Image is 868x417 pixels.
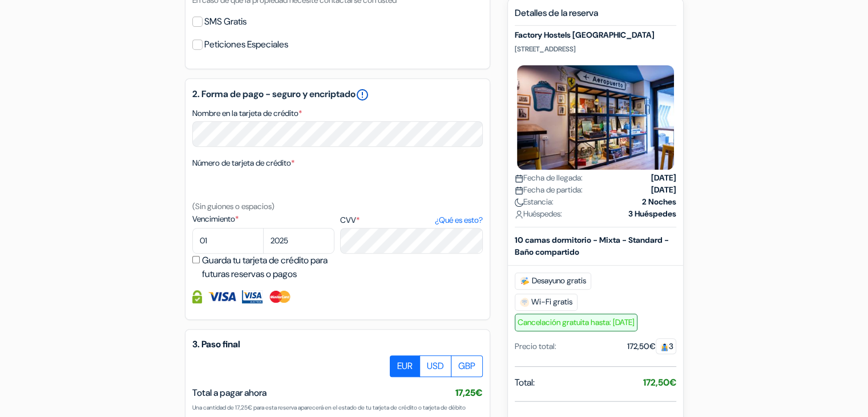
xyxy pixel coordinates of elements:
[192,157,294,169] label: Número de tarjeta de crédito
[515,172,583,184] span: Fecha de llegada:
[515,210,523,219] img: user_icon.svg
[627,340,676,352] div: 172,50€
[515,198,523,207] img: moon.svg
[651,172,676,184] strong: [DATE]
[204,37,288,53] label: Peticiones Especiales
[192,213,334,225] label: Vencimiento
[202,254,338,281] label: Guarda tu tarjeta de crédito para futuras reservas o pagos
[515,235,669,257] b: 10 camas dormitorio - Mixta - Standard - Baño compartido
[192,107,302,119] label: Nombre en la tarjeta de crédito
[520,276,530,286] img: free_breakfast.svg
[192,339,483,350] h5: 3. Paso final
[515,208,562,220] span: Huéspedes:
[515,45,676,54] p: [STREET_ADDRESS]
[208,290,236,303] img: Visa
[515,186,523,195] img: calendar.svg
[268,290,292,303] img: Master Card
[242,290,263,303] img: Visa Electron
[642,196,676,208] strong: 2 Noches
[515,340,556,352] div: Precio total:
[356,88,369,102] a: error_outline
[651,184,676,196] strong: [DATE]
[434,214,482,226] a: ¿Qué es esto?
[204,14,247,30] label: SMS Gratis
[515,7,676,26] h5: Detalles de la reserva
[451,355,483,377] label: GBP
[515,314,637,331] span: Cancelación gratuita hasta: [DATE]
[192,201,274,211] small: (Sin guiones o espacios)
[340,214,482,226] label: CVV
[390,355,483,377] div: Basic radio toggle button group
[390,355,420,377] label: EUR
[515,272,591,290] span: Desayuno gratis
[515,294,578,311] span: Wi-Fi gratis
[419,355,451,377] label: USD
[643,376,676,388] strong: 172,50€
[192,290,202,303] img: Información de la Tarjeta de crédito totalmente protegida y encriptada
[520,298,529,307] img: free_wifi.svg
[515,174,523,183] img: calendar.svg
[628,208,676,220] strong: 3 Huéspedes
[515,196,554,208] span: Estancia:
[515,31,676,41] h5: Factory Hostels [GEOGRAPHIC_DATA]
[515,376,535,390] span: Total:
[192,387,267,399] span: Total a pagar ahora
[192,88,483,102] h5: 2. Forma de pago - seguro y encriptado
[455,387,483,399] span: 17,25€
[656,338,676,354] span: 3
[515,184,583,196] span: Fecha de partida:
[660,343,669,351] img: guest.svg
